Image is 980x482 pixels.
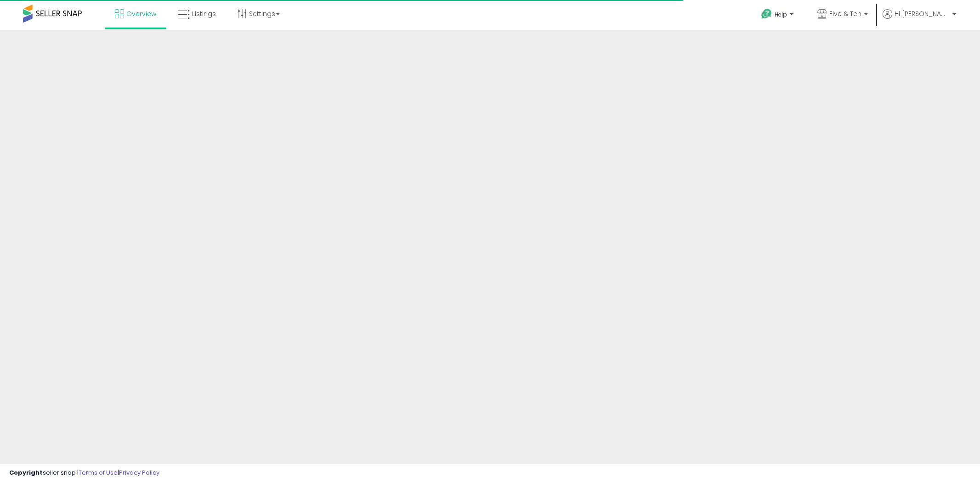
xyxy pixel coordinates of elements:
[126,9,156,18] span: Overview
[895,9,950,18] span: Hi [PERSON_NAME]
[883,9,956,30] a: Hi [PERSON_NAME]
[829,9,861,18] span: Five & Ten
[775,11,787,18] span: Help
[754,1,803,30] a: Help
[761,8,772,20] i: Get Help
[192,9,216,18] span: Listings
